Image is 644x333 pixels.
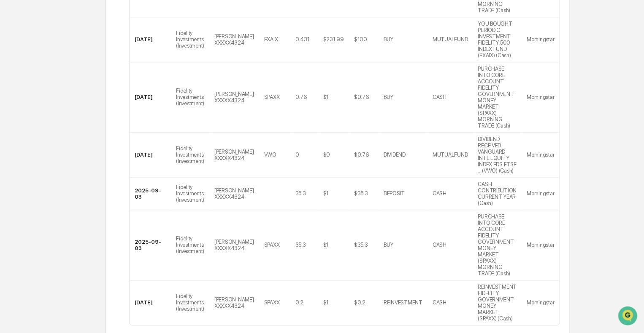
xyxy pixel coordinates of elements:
[354,94,369,100] div: $0.76
[17,106,54,115] span: Preclearance
[209,280,259,325] td: [PERSON_NAME] XXXXX4324
[176,88,204,107] div: Fidelity Investments (Investment)
[433,299,446,306] div: CASH
[354,36,367,43] div: $100
[522,17,559,62] td: Morningstar
[60,142,102,149] a: Powered byPylon
[433,152,468,158] div: MUTUALFUND
[478,21,517,59] div: YOU BOUGHT PERIODIC INVESTMENT FIDELITY 500 INDEX FUND (FXAIX) (Cash)
[354,242,368,248] div: $35.3
[522,133,559,178] td: Morningstar
[84,143,102,149] span: Pylon
[295,299,303,306] div: 0.2
[58,103,108,118] a: 🗄️Attestations
[176,30,204,49] div: Fidelity Investments (Investment)
[354,299,365,306] div: $0.2
[8,64,24,80] img: 1746055101610-c473b297-6a78-478c-a979-82029cc54cd1
[354,190,368,197] div: $35.3
[29,73,107,80] div: We're available if you need us!
[176,184,204,203] div: Fidelity Investments (Investment)
[478,181,517,206] div: CASH CONTRIBUTION CURRENT YEAR (Cash)
[70,106,105,115] span: Attestations
[295,152,299,158] div: 0
[264,152,276,158] div: VWO
[323,94,329,100] div: $1
[384,36,393,43] div: BUY
[61,107,68,114] div: 🗄️
[433,190,446,197] div: CASH
[478,66,517,129] div: PURCHASE INTO CORE ACCOUNT FIDELITY GOVERNMENT MONEY MARKET (SPAXX) MORNING TRADE (Cash)
[323,36,344,43] div: $231.99
[433,36,468,43] div: MUTUALFUND
[8,107,15,114] div: 🖐️
[8,123,15,130] div: 🔎
[295,94,307,100] div: 0.76
[5,103,58,118] a: 🖐️Preclearance
[209,210,259,280] td: [PERSON_NAME] XXXXX4324
[29,64,138,73] div: Start new chat
[176,293,204,312] div: Fidelity Investments (Investment)
[209,133,259,178] td: [PERSON_NAME] XXXXX4324
[209,62,259,133] td: [PERSON_NAME] XXXXX4324
[522,210,559,280] td: Morningstar
[264,94,280,100] div: SPAXX
[433,94,446,100] div: CASH
[295,190,306,197] div: 35.3
[384,190,405,197] div: DEPOSIT
[478,213,517,277] div: PURCHASE INTO CORE ACCOUNT FIDELITY GOVERNMENT MONEY MARKET (SPAXX) MORNING TRADE (Cash)
[478,284,517,322] div: REINVESTMENT FIDELITY GOVERNMENT MONEY MARKET (SPAXX) (Cash)
[17,122,53,131] span: Data Lookup
[130,178,171,210] td: 2025-09-03
[384,242,393,248] div: BUY
[209,178,259,210] td: [PERSON_NAME] XXXXX4324
[323,242,329,248] div: $1
[478,136,517,174] div: DIVIDEND RECEIVED VANGUARD INTL EQUITY INDEX FDS FTSE ... (VWO) (Cash)
[295,242,306,248] div: 35.3
[433,242,446,248] div: CASH
[130,210,171,280] td: 2025-09-03
[5,119,57,134] a: 🔎Data Lookup
[295,36,310,43] div: 0.431
[354,152,369,158] div: $0.76
[522,62,559,133] td: Morningstar
[522,178,559,210] td: Morningstar
[323,152,330,158] div: $0
[384,152,406,158] div: DIVIDEND
[323,299,329,306] div: $1
[384,299,422,306] div: REINVESTMENT
[130,133,171,178] td: [DATE]
[130,62,171,133] td: [DATE]
[264,242,280,248] div: SPAXX
[130,17,171,62] td: [DATE]
[130,280,171,325] td: [DATE]
[323,190,329,197] div: $1
[143,67,154,77] button: Start new chat
[384,94,393,100] div: BUY
[209,17,259,62] td: [PERSON_NAME] XXXXX4324
[176,145,204,164] div: Fidelity Investments (Investment)
[8,18,154,31] p: How can we help?
[176,235,204,254] div: Fidelity Investments (Investment)
[617,305,640,328] iframe: Open customer support
[522,280,559,325] td: Morningstar
[264,299,280,306] div: SPAXX
[264,36,278,43] div: FXAIX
